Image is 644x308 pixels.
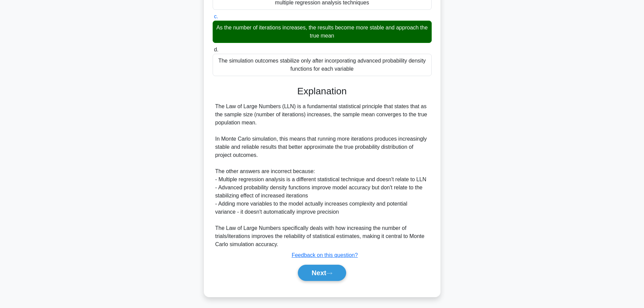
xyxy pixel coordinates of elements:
[298,265,346,281] button: Next
[217,86,428,97] h3: Explanation
[215,102,429,248] div: The Law of Large Numbers (LLN) is a fundamental statistical principle that states that as the sam...
[213,54,432,76] div: The simulation outcomes stabilize only after incorporating advanced probability density functions...
[214,14,218,19] span: c.
[292,252,358,258] a: Feedback on this question?
[213,21,432,43] div: As the number of iterations increases, the results become more stable and approach the true mean
[214,47,218,52] span: d.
